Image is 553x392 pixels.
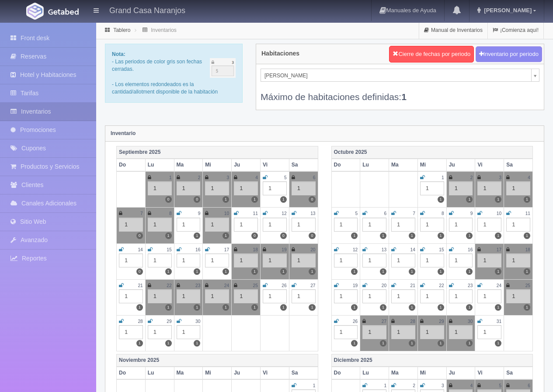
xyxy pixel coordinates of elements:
[280,196,287,203] label: 1
[145,159,174,171] th: Lu
[174,159,203,171] th: Ma
[506,253,530,267] div: 1
[506,289,530,303] div: 1
[466,232,473,239] label: 1
[410,319,415,324] small: 28
[442,175,444,180] small: 1
[504,367,533,379] th: Sa
[205,253,229,267] div: 1
[292,289,316,303] div: 1
[488,22,543,39] a: ¡Comienza aquí!
[334,218,358,232] div: 1
[109,4,185,15] h4: Grand Casa Naranjos
[331,146,533,159] th: Octubre 2025
[497,283,501,288] small: 24
[524,232,530,239] label: 1
[165,304,172,311] label: 1
[476,46,542,62] button: Inventario por periodo
[292,218,316,232] div: 1
[449,325,473,339] div: 1
[382,319,386,324] small: 27
[389,46,474,62] button: Cierre de fechas por periodo
[119,289,143,303] div: 1
[223,196,229,203] label: 1
[360,367,389,379] th: Lu
[169,211,172,216] small: 8
[194,268,200,275] label: 1
[261,82,539,103] div: Máximo de habitaciones definidas:
[468,319,473,324] small: 30
[470,383,473,388] small: 4
[528,175,530,180] small: 4
[391,289,415,303] div: 1
[468,283,473,288] small: 23
[410,247,415,252] small: 14
[477,253,501,267] div: 1
[198,175,201,180] small: 2
[409,268,415,275] label: 1
[136,268,143,275] label: 0
[310,211,315,216] small: 13
[470,211,473,216] small: 9
[389,159,418,171] th: Ma
[409,304,415,311] label: 1
[138,319,143,324] small: 28
[413,211,415,216] small: 7
[438,268,444,275] label: 1
[136,340,143,347] label: 1
[174,367,203,379] th: Ma
[280,304,287,311] label: 1
[167,247,171,252] small: 15
[223,304,229,311] label: 1
[26,3,44,20] img: Getabed
[203,159,232,171] th: Mi
[177,218,201,232] div: 1
[313,175,316,180] small: 6
[391,218,415,232] div: 1
[438,304,444,311] label: 1
[263,253,287,267] div: 1
[466,196,473,203] label: 1
[289,367,318,379] th: Sa
[417,159,446,171] th: Mi
[251,232,258,239] label: 0
[420,253,444,267] div: 1
[470,175,473,180] small: 2
[419,22,487,39] a: Manual de Inventarios
[282,211,286,216] small: 12
[331,367,360,379] th: Do
[466,268,473,275] label: 1
[420,218,444,232] div: 1
[226,175,229,180] small: 3
[194,232,200,239] label: 1
[165,340,172,347] label: 1
[438,232,444,239] label: 1
[263,289,287,303] div: 1
[499,175,502,180] small: 3
[449,253,473,267] div: 1
[525,283,530,288] small: 25
[148,325,172,339] div: 1
[384,211,386,216] small: 6
[401,92,407,102] b: 1
[499,383,502,388] small: 5
[362,289,386,303] div: 1
[334,325,358,339] div: 1
[362,325,386,339] div: 1
[165,268,172,275] label: 1
[439,283,444,288] small: 22
[113,27,130,33] a: Tablero
[136,232,143,239] label: 0
[420,325,444,339] div: 1
[140,211,143,216] small: 7
[148,218,172,232] div: 1
[380,232,386,239] label: 1
[334,289,358,303] div: 1
[497,319,501,324] small: 31
[205,289,229,303] div: 1
[351,340,358,347] label: 1
[468,247,473,252] small: 16
[525,211,530,216] small: 11
[117,367,146,379] th: Do
[112,51,125,57] b: Nota:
